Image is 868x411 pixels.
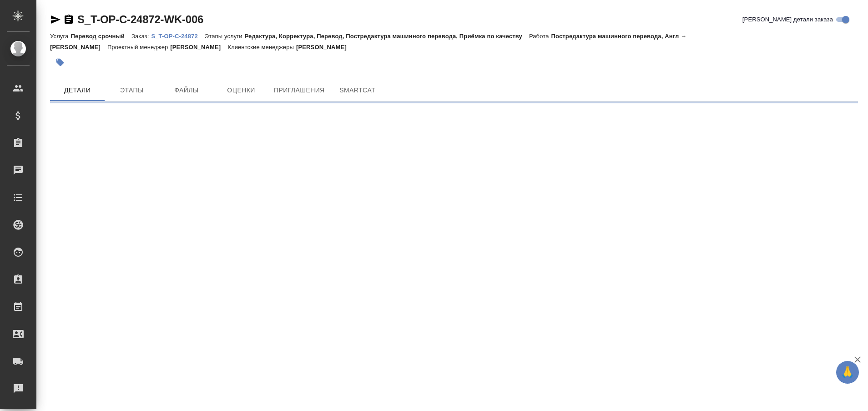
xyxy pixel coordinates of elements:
span: Детали [56,85,99,96]
span: [PERSON_NAME] детали заказа [742,15,833,24]
span: Этапы [110,85,154,96]
span: Приглашения [274,85,325,96]
a: S_T-OP-C-24872-WK-006 [77,13,203,25]
span: 🙏 [840,363,855,382]
span: Файлы [165,85,208,96]
p: Услуга [50,33,71,40]
button: 🙏 [836,361,859,384]
p: Проектный менеджер [107,44,170,51]
p: Клиентские менеджеры [227,44,296,51]
button: Добавить тэг [50,52,70,72]
p: [PERSON_NAME] [296,44,353,51]
p: Работа [529,33,551,40]
a: S_T-OP-C-24872 [151,32,204,40]
p: Редактура, Корректура, Перевод, Постредактура машинного перевода, Приёмка по качеству [245,33,529,40]
p: Этапы услуги [205,33,245,40]
button: Скопировать ссылку [63,14,74,25]
button: Скопировать ссылку для ЯМессенджера [50,14,61,25]
p: Заказ: [131,33,151,40]
span: Оценки [219,85,263,96]
p: [PERSON_NAME] [170,44,227,51]
span: SmartCat [336,85,379,96]
p: S_T-OP-C-24872 [151,33,204,40]
p: Перевод срочный [71,33,131,40]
